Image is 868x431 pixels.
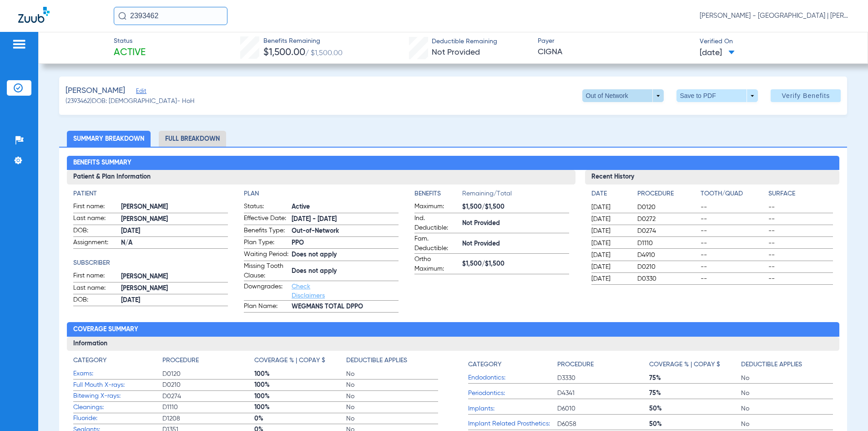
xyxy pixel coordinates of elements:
[67,322,839,337] h2: Coverage Summary
[468,360,501,369] h4: Category
[414,202,459,213] span: Maximum:
[244,226,288,237] span: Benefits Type:
[346,414,438,423] span: No
[557,420,649,429] span: D6058
[591,189,630,202] app-breakdown-title: Date
[121,238,228,248] span: N/A
[162,392,254,401] span: D0274
[637,262,697,272] span: D0210
[114,46,146,59] span: Active
[244,189,399,199] h4: Plan
[292,226,399,236] span: Out-of-Network
[768,215,833,224] span: --
[700,37,853,46] span: Verified On
[73,226,118,237] span: DOB:
[67,170,575,185] h3: Patient & Plan Information
[591,262,630,272] span: [DATE]
[768,189,833,202] app-breakdown-title: Surface
[121,215,228,224] span: [PERSON_NAME]
[73,403,162,412] span: Cleanings:
[254,356,325,365] h4: Coverage % | Copay $
[121,226,228,236] span: [DATE]
[462,189,569,202] span: Remaining/Total
[73,356,162,369] app-breakdown-title: Category
[649,356,741,373] app-breakdown-title: Coverage % | Copay $
[701,274,765,283] span: --
[591,251,630,260] span: [DATE]
[591,215,630,224] span: [DATE]
[637,251,697,260] span: D4910
[468,356,557,373] app-breakdown-title: Category
[414,255,459,274] span: Ortho Maximum:
[468,419,557,429] span: Implant Related Prosthetics:
[462,239,569,249] span: Not Provided
[768,239,833,248] span: --
[73,258,228,268] h4: Subscriber
[414,189,462,199] h4: Benefits
[162,414,254,423] span: D1208
[73,414,162,423] span: Fluoride:
[591,274,630,283] span: [DATE]
[637,189,697,202] app-breakdown-title: Procedure
[66,97,195,106] span: (2393462) DOB: [DEMOGRAPHIC_DATA] - HoH
[701,251,765,260] span: --
[263,48,305,57] span: $1,500.00
[768,203,833,212] span: --
[741,374,833,383] span: No
[414,234,459,253] span: Fam. Deductible:
[701,189,765,202] app-breakdown-title: Tooth/Quad
[768,251,833,260] span: --
[292,215,399,224] span: [DATE] - [DATE]
[254,392,346,401] span: 100%
[538,46,691,58] span: CIGNA
[73,283,118,294] span: Last name:
[768,226,833,236] span: --
[741,404,833,413] span: No
[67,131,151,147] li: Summary Breakdown
[254,414,346,423] span: 0%
[557,374,649,383] span: D3330
[741,356,833,373] app-breakdown-title: Deductible Applies
[768,262,833,272] span: --
[701,203,765,212] span: --
[159,131,226,147] li: Full Breakdown
[73,391,162,401] span: Bitewing X-rays:
[254,369,346,379] span: 100%
[263,36,343,46] span: Benefits Remaining
[701,189,765,199] h4: Tooth/Quad
[121,272,228,282] span: [PERSON_NAME]
[73,214,118,225] span: Last name:
[637,239,697,248] span: D1110
[701,215,765,224] span: --
[244,302,288,313] span: Plan Name:
[162,356,254,369] app-breakdown-title: Procedure
[73,380,162,390] span: Full Mouth X-rays:
[162,356,199,365] h4: Procedure
[162,380,254,390] span: D0210
[649,420,741,429] span: 50%
[136,88,144,97] span: Edit
[582,89,664,102] button: Out of Network
[114,7,227,25] input: Search for patients
[823,387,868,431] iframe: Chat Widget
[73,271,118,282] span: First name:
[414,189,462,202] app-breakdown-title: Benefits
[67,156,839,170] h2: Benefits Summary
[346,380,438,390] span: No
[346,392,438,401] span: No
[637,203,697,212] span: D0120
[244,214,288,225] span: Effective Date:
[701,226,765,236] span: --
[649,360,720,369] h4: Coverage % | Copay $
[73,202,118,213] span: First name:
[585,170,839,185] h3: Recent History
[701,239,765,248] span: --
[162,403,254,412] span: D1110
[538,36,691,46] span: Payer
[73,238,118,249] span: Assignment:
[701,262,765,272] span: --
[254,356,346,369] app-breakdown-title: Coverage % | Copay $
[414,214,459,233] span: Ind. Deductible:
[292,283,325,299] a: Check Disclaimers
[468,404,557,414] span: Implants:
